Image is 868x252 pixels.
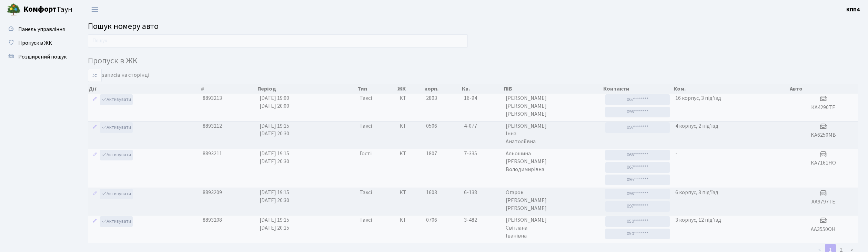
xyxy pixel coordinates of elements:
[360,216,372,224] span: Таксі
[603,84,673,94] th: Контакти
[260,94,289,110] span: [DATE] 19:00 [DATE] 20:00
[100,150,133,160] a: Активувати
[675,94,721,102] span: 16 корпус, 3 під'їзд
[464,94,500,102] span: 16-94
[3,22,72,36] a: Панель управління
[7,3,21,17] img: logo.png
[400,189,421,197] span: КТ
[675,216,721,224] span: 3 корпус, 12 під'їзд
[792,104,855,111] h5: КА4290ТЕ
[506,216,600,240] span: [PERSON_NAME] Світлана Іванівна
[464,189,500,197] span: 6-138
[360,122,372,130] span: Таксі
[360,94,372,102] span: Таксі
[426,150,437,157] span: 1807
[424,84,462,94] th: корп.
[88,34,468,48] input: Пошук
[91,216,99,227] a: Редагувати
[506,122,600,146] span: [PERSON_NAME] Інна Анатоліївна
[88,69,102,82] select: записів на сторінці
[506,189,600,212] span: Огарок [PERSON_NAME] [PERSON_NAME]
[461,84,503,94] th: Кв.
[426,122,437,130] span: 0506
[360,150,372,158] span: Гості
[426,94,437,102] span: 2803
[203,189,222,196] span: 8893209
[464,216,500,224] span: 3-482
[86,4,103,15] button: Переключити навігацію
[100,216,133,227] a: Активувати
[675,189,718,196] span: 6 корпус, 3 під'їзд
[846,6,860,14] a: КПП4
[675,122,718,130] span: 4 корпус, 2 під'їзд
[503,84,603,94] th: ПІБ
[400,150,421,158] span: КТ
[203,94,222,102] span: 8893213
[88,20,159,32] span: Пошук номеру авто
[91,94,99,105] a: Редагувати
[426,189,437,196] span: 1603
[100,122,133,133] a: Активувати
[260,150,289,165] span: [DATE] 19:15 [DATE] 20:30
[88,56,858,66] h4: Пропуск в ЖК
[3,36,72,50] a: Пропуск в ЖК
[260,216,289,232] span: [DATE] 19:15 [DATE] 20:15
[260,122,289,138] span: [DATE] 19:15 [DATE] 20:30
[260,189,289,204] span: [DATE] 19:15 [DATE] 20:30
[257,84,357,94] th: Період
[506,94,600,118] span: [PERSON_NAME] [PERSON_NAME] [PERSON_NAME]
[360,189,372,197] span: Таксі
[789,84,858,94] th: Авто
[203,150,222,157] span: 8893211
[464,122,500,130] span: 4-077
[792,132,855,138] h5: KA6250MB
[357,84,397,94] th: Тип
[397,84,424,94] th: ЖК
[400,94,421,102] span: КТ
[464,150,500,158] span: 7-335
[91,150,99,160] a: Редагувати
[792,226,855,233] h5: АА3550ОН
[203,216,222,224] span: 8893208
[100,94,133,105] a: Активувати
[200,84,257,94] th: #
[675,150,677,157] span: -
[91,122,99,133] a: Редагувати
[18,39,52,47] span: Пропуск в ЖК
[673,84,789,94] th: Ком.
[3,50,72,64] a: Розширений пошук
[88,84,200,94] th: Дії
[18,53,67,61] span: Розширений пошук
[792,199,855,205] h5: AA9797TE
[23,4,72,15] span: Таун
[91,189,99,199] a: Редагувати
[426,216,437,224] span: 0706
[100,189,133,199] a: Активувати
[18,25,65,33] span: Панель управління
[23,4,57,15] b: Комфорт
[400,216,421,224] span: КТ
[400,122,421,130] span: КТ
[88,69,149,82] label: записів на сторінці
[506,150,600,174] span: Альошина [PERSON_NAME] Володимирівна
[792,160,855,166] h5: КА7161НО
[203,122,222,130] span: 8893212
